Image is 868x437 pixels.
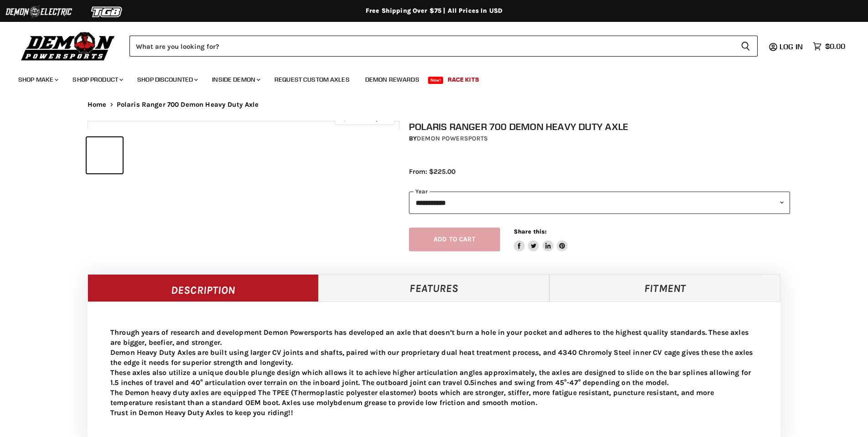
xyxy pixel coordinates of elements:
[88,101,107,109] a: Home
[11,67,843,89] ul: Main menu
[69,7,799,15] div: Free Shipping Over $75 | All Prices In USD
[441,70,486,89] a: Race Kits
[409,167,455,176] span: From: $225.00
[409,134,790,144] div: by
[5,3,73,21] img: Demon Electric Logo 2
[825,42,845,51] span: $0.00
[808,40,850,53] a: $0.00
[203,137,239,173] button: IMAGE thumbnail
[780,42,803,51] span: Log in
[125,137,161,173] button: IMAGE thumbnail
[268,70,356,89] a: Request Custom Axles
[110,328,758,418] p: Through years of research and development Demon Powersports has developed an axle that doesn’t bu...
[73,3,141,21] img: TGB Logo 2
[428,77,444,84] span: New!
[514,228,547,235] span: Share this:
[734,36,758,57] button: Search
[129,36,758,57] form: Product
[164,137,200,173] button: IMAGE thumbnail
[11,70,64,89] a: Shop Make
[205,70,266,89] a: Inside Demon
[130,70,203,89] a: Shop Discounted
[409,121,790,132] h1: Polaris Ranger 700 Demon Heavy Duty Axle
[18,30,118,62] img: Demon Powersports
[319,274,550,302] a: Features
[87,137,123,173] button: IMAGE thumbnail
[549,274,780,302] a: Fitment
[417,135,488,142] a: Demon Powersports
[69,101,799,109] nav: Breadcrumbs
[409,192,790,214] select: year
[514,228,568,252] aside: Share this:
[775,42,808,51] a: Log in
[88,274,319,302] a: Description
[117,101,259,109] span: Polaris Ranger 700 Demon Heavy Duty Axle
[358,70,426,89] a: Demon Rewards
[66,70,129,89] a: Shop Product
[129,36,734,57] input: Search
[339,115,390,122] span: Click to expand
